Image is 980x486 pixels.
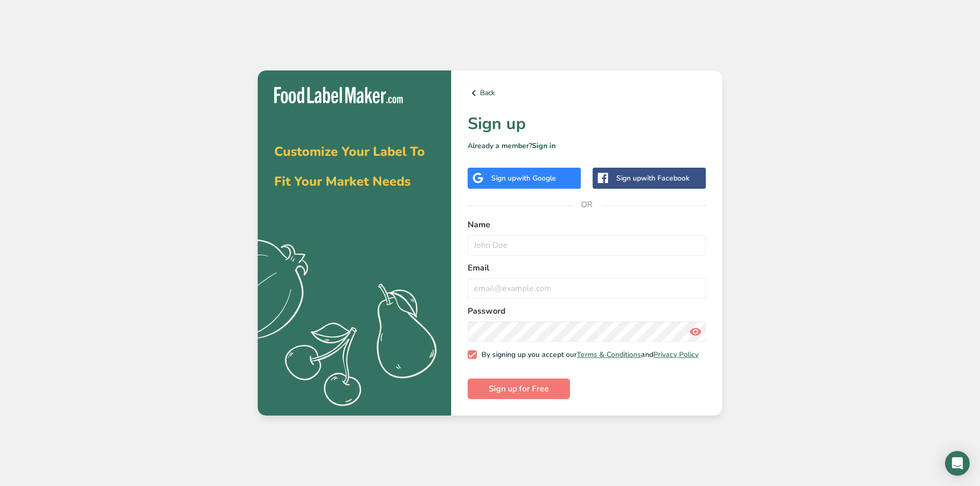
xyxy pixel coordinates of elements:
[577,350,641,359] a: Terms & Conditions
[468,112,706,136] h1: Sign up
[477,350,699,359] span: By signing up you accept our and
[516,173,556,183] span: with Google
[468,87,706,99] a: Back
[945,451,970,476] div: Open Intercom Messenger
[468,379,570,399] button: Sign up for Free
[468,262,706,274] label: Email
[491,173,556,184] div: Sign up
[489,383,549,395] span: Sign up for Free
[532,141,556,151] a: Sign in
[653,350,699,359] a: Privacy Policy
[572,189,602,220] span: OR
[616,173,689,184] div: Sign up
[468,305,706,317] label: Password
[468,235,706,256] input: John Doe
[641,173,689,183] span: with Facebook
[468,278,706,299] input: email@example.com
[468,219,706,231] label: Name
[274,87,403,104] img: Food Label Maker
[274,143,425,190] span: Customize Your Label To Fit Your Market Needs
[468,140,706,151] p: Already a member?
